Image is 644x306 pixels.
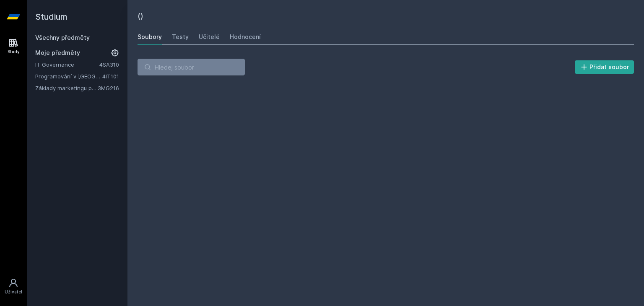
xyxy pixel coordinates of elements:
[35,34,90,41] a: Všechny předměty
[575,60,634,74] button: Přidat soubor
[5,289,22,295] div: Uživatel
[35,72,102,80] a: Programování v [GEOGRAPHIC_DATA]
[35,49,80,57] span: Moje předměty
[102,73,119,80] a: 4IT101
[172,29,189,45] a: Testy
[138,59,245,75] input: Hledej soubor
[199,29,220,45] a: Učitelé
[98,85,119,91] a: 3MG216
[2,274,25,299] a: Uživatel
[35,84,98,92] a: Základy marketingu pro informatiky a statistiky
[8,49,20,55] div: Study
[138,10,634,22] h2: ()
[199,33,220,41] div: Učitelé
[230,33,261,41] div: Hodnocení
[138,33,162,41] div: Soubory
[172,33,189,41] div: Testy
[35,60,99,69] a: IT Governance
[230,29,261,45] a: Hodnocení
[99,61,119,68] a: 4SA310
[2,34,25,59] a: Study
[138,29,162,45] a: Soubory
